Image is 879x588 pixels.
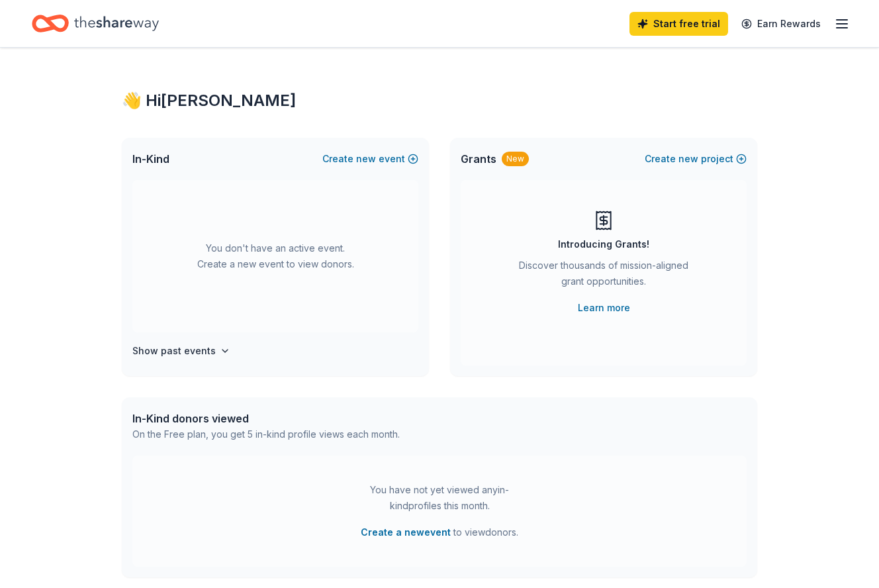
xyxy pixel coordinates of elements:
span: Grants [461,151,496,167]
span: to view donors . [361,524,518,540]
a: Start free trial [629,12,728,36]
h4: Show past events [132,343,216,359]
span: new [678,151,698,167]
div: Discover thousands of mission-aligned grant opportunities. [514,258,694,295]
button: Show past events [132,343,230,359]
button: Createnewevent [322,151,418,167]
button: Createnewproject [645,151,747,167]
span: new [356,151,376,167]
div: You don't have an active event. Create a new event to view donors. [132,180,418,332]
div: New [502,152,529,166]
a: Earn Rewards [733,12,829,36]
div: On the Free plan, you get 5 in-kind profile views each month. [132,426,400,442]
div: In-Kind donors viewed [132,411,400,426]
a: Home [32,8,159,39]
div: Introducing Grants! [558,236,649,252]
span: In-Kind [132,151,169,167]
a: Learn more [578,300,630,316]
div: You have not yet viewed any in-kind profiles this month. [357,482,522,514]
div: 👋 Hi [PERSON_NAME] [122,90,757,111]
button: Create a newevent [361,524,451,540]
